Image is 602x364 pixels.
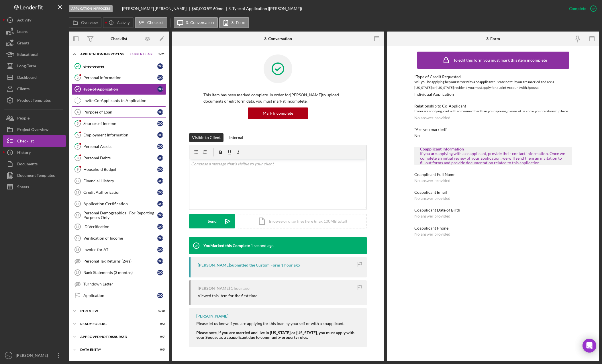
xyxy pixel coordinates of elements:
a: 2Personal InformationOO [72,72,166,83]
div: Personal Assets [83,144,157,149]
div: Loans [17,26,28,39]
a: 15Verification of IncomeOO [72,232,166,244]
div: Document Templates [17,170,55,183]
div: 2 / 21 [154,52,165,56]
div: 3. Type of Application ([PERSON_NAME]) [228,6,302,11]
div: O O [157,86,163,92]
a: History [3,147,66,158]
div: Individual Application [414,92,454,97]
div: O O [157,270,163,275]
div: Checklist [17,135,34,148]
div: Complete [569,3,586,14]
div: Sources of Income [83,121,157,126]
button: Educational [3,49,66,60]
button: Long-Term [3,60,66,72]
div: No answer provided [414,232,450,236]
div: [PERSON_NAME] Submitted the Custom Form [198,263,280,267]
span: $60,000 [191,6,206,11]
a: 5Sources of IncomeOO [72,118,166,129]
div: Employment Information [83,133,157,137]
a: 9Household BudgetOO [72,164,166,175]
a: People [3,112,66,124]
div: O O [157,224,163,230]
div: Documents [17,158,38,171]
a: 7Personal AssetsOO [72,141,166,152]
div: Relationship to Co-Applicant [414,104,572,108]
div: Activity [17,14,31,27]
div: Product Templates [17,95,51,107]
div: O O [157,132,163,138]
div: Personal Information [83,75,157,80]
div: Dashboard [17,72,37,85]
div: [PERSON_NAME] [PERSON_NAME] [122,6,191,11]
div: O O [157,258,163,264]
div: O O [157,293,163,298]
div: O O [157,63,163,69]
tspan: 11 [76,191,79,194]
a: 16Invoice for ATOO [72,244,166,255]
button: Grants [3,37,66,49]
div: [PERSON_NAME] [196,314,228,318]
a: Activity [3,14,66,26]
div: Household Budget [83,167,157,172]
button: Product Templates [3,95,66,106]
text: NG [7,354,11,357]
div: Bank Statements (3 months) [83,270,157,275]
button: Loans [3,26,66,37]
button: Checklist [135,17,167,28]
div: Approved Not Disbursed [80,335,150,338]
div: Disclosures [83,64,157,69]
div: [PERSON_NAME] [198,286,230,291]
div: History [17,147,31,160]
div: [PERSON_NAME] [14,350,52,363]
a: Document Templates [3,170,66,181]
button: Project Overview [3,124,66,135]
a: 12Application CertificationOO [72,198,166,210]
button: Documents [3,158,66,170]
a: 10Financial HistoryOO [72,175,166,187]
span: Current Stage [130,52,153,56]
div: O O [157,155,163,161]
div: Ready for LRC [80,322,150,326]
tspan: 14 [76,225,79,228]
a: Turndown Letter [72,278,166,290]
div: Coapplicant Email [414,190,572,195]
div: Coapplicant Phone [414,226,572,230]
a: DisclosuresOO [72,60,166,72]
div: 60 mo [213,6,223,11]
div: Viewed this item for the first time. [198,293,258,298]
a: Personal Tax Returns (2yrs)OO [72,255,166,267]
tspan: 9 [77,167,79,171]
button: Clients [3,83,66,95]
div: Purpose of Loan [83,110,157,114]
div: *Type of Credit Requested [414,75,572,79]
div: 3. Conversation [264,36,292,41]
div: Grants [17,37,29,50]
button: Sheets [3,181,66,193]
button: Checklist [3,135,66,147]
a: 8Personal DebtsOO [72,152,166,164]
div: Internal [229,133,243,142]
time: 2025-10-03 17:35 [231,286,250,291]
button: Internal [226,133,246,142]
a: 6Employment InformationOO [72,129,166,141]
div: Open Intercom Messenger [583,339,596,353]
div: Checklist [111,36,127,41]
label: Checklist [147,20,164,25]
tspan: 6 [77,133,79,137]
a: 13Personal Demographics - For Reporting Purposes OnlyOO [72,210,166,221]
div: 0 / 10 [154,309,165,313]
div: Project Overview [17,124,48,137]
a: 4Purpose of LoanOO [72,106,166,118]
a: 17Bank Statements (3 months)OO [72,267,166,278]
div: No answer provided [414,116,450,120]
div: Clients [17,83,30,96]
div: 0 / 7 [154,335,165,338]
tspan: 2 [77,76,79,79]
tspan: 15 [76,236,79,240]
